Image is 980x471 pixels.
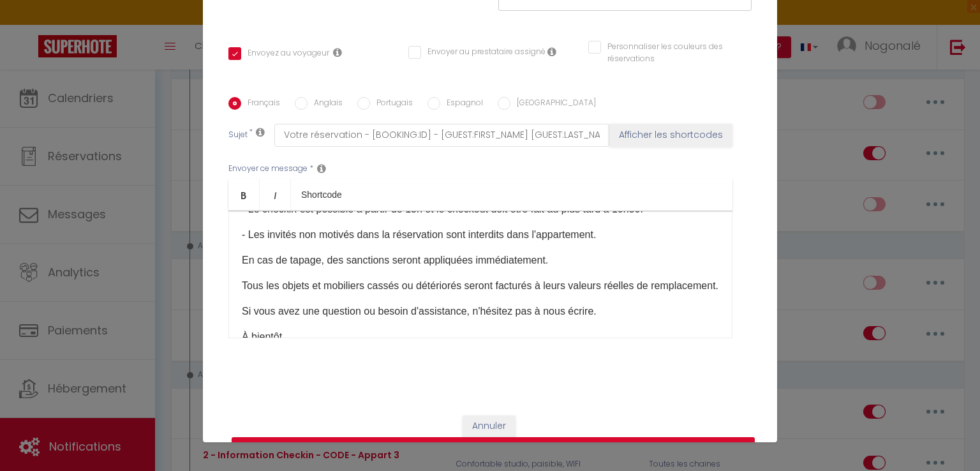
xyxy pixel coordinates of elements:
i: Message [317,163,326,174]
span: - Le checkin est possible à partir de 15h et le checkout doit être fait au plus tard à 10h30. [242,204,643,214]
label: Espagnol [440,97,483,111]
label: Portugais [370,97,413,111]
span: Tous les objets et mobiliers cassés ou détériorés seront facturés à leurs valeurs réelles de remp... [242,280,718,291]
p: À bientôt, [242,329,719,345]
i: Envoyer au voyageur [333,47,342,57]
button: Afficher les shortcodes [609,124,732,147]
a: Bold [228,179,260,210]
label: Anglais [308,97,343,111]
a: Italic [260,179,291,210]
label: Sujet [228,129,248,142]
label: [GEOGRAPHIC_DATA] [510,97,596,111]
span: - Les invités non motivés dans la réservation sont interdits dans l'appartement.​ [242,229,596,240]
a: Shortcode [291,179,352,210]
i: Envoyer au prestataire si il est assigné [547,47,556,57]
span: En cas de tapage, des sanctions seront appliquées immédiatement. [242,255,548,265]
i: Subject [256,127,265,137]
button: Annuler [463,415,516,437]
label: Français [241,97,280,111]
label: Envoyer ce message [228,163,308,175]
p: Si vous avez une question ou besoin d'assistance, n'hésitez pas à nous écrire. ​ [242,304,719,319]
button: Mettre à jour [232,437,755,461]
